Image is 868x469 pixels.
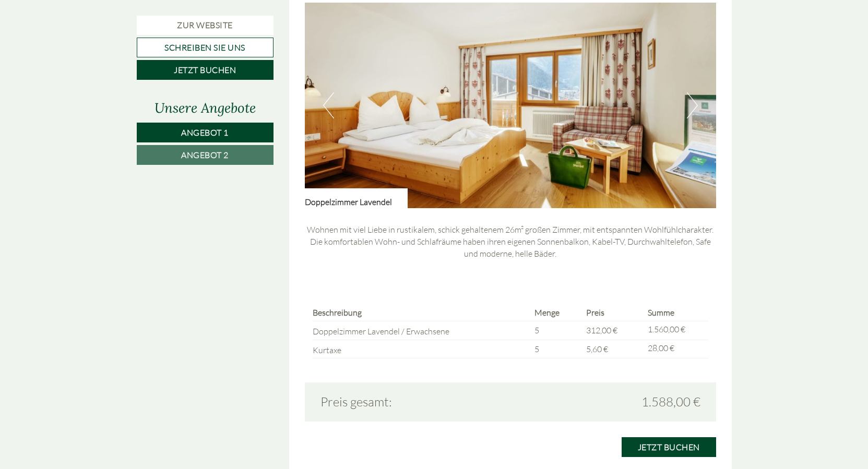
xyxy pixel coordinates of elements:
th: Preis [582,305,643,321]
span: 5,60 € [586,344,608,354]
button: Previous [323,92,334,118]
div: Unsere Angebote [137,98,274,117]
button: Next [687,92,698,118]
div: Preis gesamt: [313,393,510,411]
a: Jetzt buchen [622,437,716,457]
th: Menge [530,305,582,321]
img: image [305,3,716,208]
span: Angebot 1 [181,127,229,138]
td: Kurtaxe [313,340,530,358]
span: 312,00 € [586,325,617,335]
a: Schreiben Sie uns [137,38,274,57]
td: Doppelzimmer Lavendel / Erwachsene [313,321,530,340]
th: Summe [644,305,708,321]
td: 5 [530,340,582,358]
span: Angebot 2 [181,150,229,160]
div: Doppelzimmer Lavendel [305,188,408,208]
th: Beschreibung [313,305,530,321]
a: Zur Website [137,16,274,35]
span: 1.588,00 € [641,393,700,411]
td: 1.560,00 € [644,321,708,340]
p: Wohnen mit viel Liebe in rustikalem, schick gehaltenem 26m² großen Zimmer, mit entspannten Wohlfü... [305,224,716,260]
td: 28,00 € [644,340,708,358]
a: Jetzt buchen [137,60,274,80]
td: 5 [530,321,582,340]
